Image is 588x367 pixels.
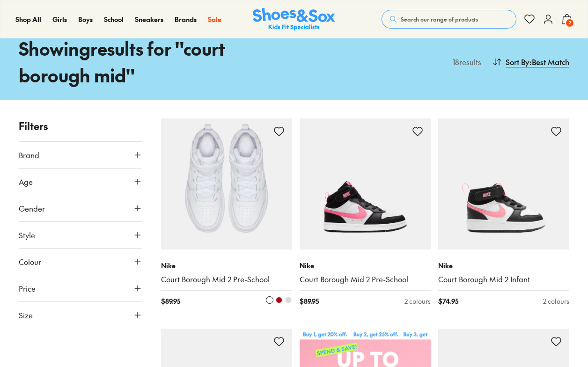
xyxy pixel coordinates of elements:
span: Boys [78,15,93,24]
button: Age [19,169,142,195]
span: Brand [19,149,39,161]
span: Shop All [15,15,41,24]
span: Girls [52,15,67,24]
button: Gender [19,195,142,221]
span: Age [19,176,33,187]
div: 2 colours [404,296,431,306]
div: 2 colours [543,296,569,306]
button: Size [19,302,142,328]
span: : Best Match [529,56,569,67]
img: SNS_Logo_Responsive.svg [253,8,335,31]
a: School [104,15,124,24]
a: Court Borough Mid 2 Infant [438,274,569,285]
span: Price [19,283,36,294]
span: Gender [19,203,45,214]
span: Sneakers [135,15,163,24]
span: Style [19,229,35,241]
a: Girls [52,15,67,24]
button: Colour [19,249,142,275]
a: Court Borough Mid 2 Pre-School [161,274,292,285]
button: 2 [561,9,573,29]
button: Price [19,275,142,301]
button: Search our range of products [382,10,516,29]
span: $ 74.95 [438,296,458,306]
p: Nike [300,261,431,271]
span: Search our range of products [401,15,478,23]
span: Sale [208,15,221,24]
a: Brands [175,15,197,24]
a: Shop All [15,15,41,24]
a: Sneakers [135,15,163,24]
span: Sort By [506,56,529,67]
p: Nike [161,261,292,271]
h1: Showing results for " court borough mid " [19,35,294,88]
span: Colour [19,256,41,267]
a: Court Borough Mid 2 Pre-School [300,274,431,285]
span: School [104,15,124,24]
span: $ 89.95 [161,296,180,306]
span: Size [19,309,33,321]
button: Sort By:Best Match [492,51,569,72]
button: Brand [19,142,142,168]
span: Brands [175,15,197,24]
p: Nike [438,261,569,271]
p: 18 results [449,56,481,67]
a: Shoes & Sox [253,8,335,31]
a: Boys [78,15,93,24]
a: Sale [208,15,221,24]
span: $ 89.95 [300,296,319,306]
button: Style [19,222,142,248]
p: Filters [19,118,142,134]
span: 2 [565,18,574,28]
